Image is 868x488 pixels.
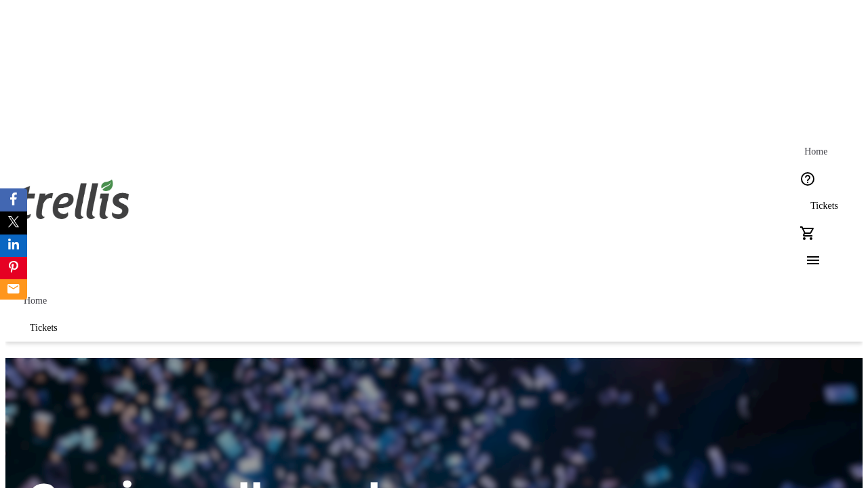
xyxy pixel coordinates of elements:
span: Home [804,146,827,157]
a: Home [794,138,837,165]
span: Tickets [30,323,58,333]
button: Menu [794,247,821,274]
span: Tickets [810,201,838,211]
img: Orient E2E Organization R31EXkmXA9's Logo [14,165,134,232]
a: Tickets [794,192,854,220]
button: Help [794,165,821,192]
a: Home [14,287,57,314]
button: Cart [794,220,821,247]
span: Home [24,296,47,306]
a: Tickets [14,314,74,342]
